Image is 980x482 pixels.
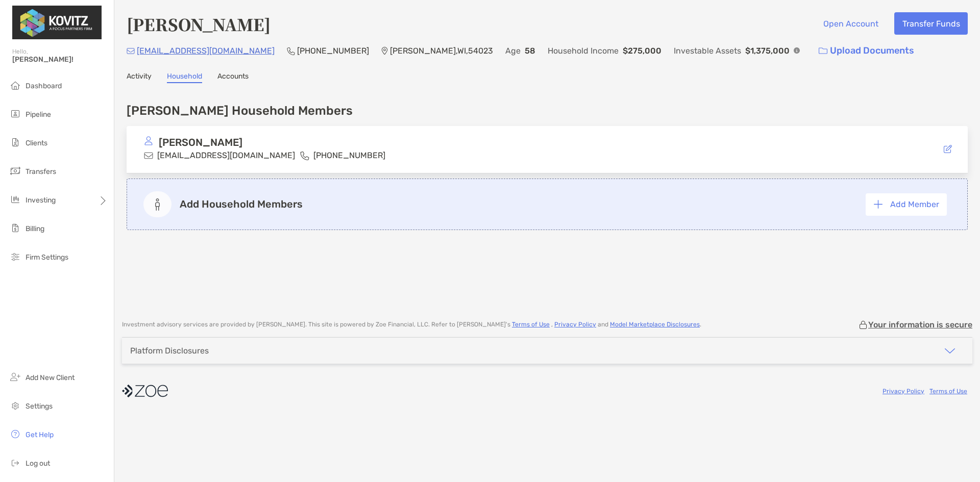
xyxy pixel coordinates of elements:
[12,55,108,64] span: [PERSON_NAME]!
[127,72,152,83] a: Activity
[9,79,21,91] img: dashboard icon
[9,371,21,383] img: add_new_client icon
[9,193,21,206] img: investing icon
[9,250,21,263] img: firm-settings icon
[130,346,209,356] div: Platform Disclosures
[180,198,303,211] p: Add Household Members
[894,12,968,35] button: Transfer Funds
[390,44,493,57] p: [PERSON_NAME] , WI , 54023
[159,136,242,149] p: [PERSON_NAME]
[548,44,619,57] p: Household Income
[9,222,21,234] img: billing icon
[610,321,700,328] a: Model Marketplace Disclosures
[9,399,21,412] img: settings icon
[9,456,21,469] img: logout icon
[929,388,967,395] a: Terms of Use
[137,44,275,57] p: [EMAIL_ADDRESS][DOMAIN_NAME]
[623,44,661,57] p: $275,000
[26,430,54,439] span: Get Help
[874,200,883,209] img: button icon
[12,4,102,41] img: Zoe Logo
[157,149,295,162] p: [EMAIL_ADDRESS][DOMAIN_NAME]
[26,110,51,119] span: Pipeline
[26,253,68,262] span: Firm Settings
[26,196,56,205] span: Investing
[287,47,295,55] img: Phone Icon
[9,108,21,120] img: pipeline icon
[297,44,369,57] p: [PHONE_NUMBER]
[512,321,550,328] a: Terms of Use
[9,428,21,440] img: get-help icon
[505,44,521,57] p: Age
[122,379,168,402] img: company logo
[815,12,886,35] button: Open Account
[26,82,62,90] span: Dashboard
[217,72,249,83] a: Accounts
[745,44,790,57] p: $1,375,000
[127,104,353,118] h4: [PERSON_NAME] Household Members
[554,321,596,328] a: Privacy Policy
[9,165,21,177] img: transfers icon
[9,136,21,148] img: clients icon
[794,47,800,54] img: Info Icon
[944,345,956,357] img: icon arrow
[300,151,309,160] img: phone icon
[143,191,171,217] img: add member icon
[866,193,947,216] button: Add Member
[812,40,921,62] a: Upload Documents
[26,167,56,176] span: Transfers
[674,44,741,57] p: Investable Assets
[381,47,388,55] img: Location Icon
[127,48,135,54] img: Email Icon
[127,12,271,36] h4: [PERSON_NAME]
[122,321,701,328] p: Investment advisory services are provided by [PERSON_NAME] . This site is powered by Zoe Financia...
[868,320,972,329] p: Your information is secure
[26,402,53,411] span: Settings
[26,139,47,147] span: Clients
[313,149,385,162] p: [PHONE_NUMBER]
[144,151,153,160] img: email icon
[144,136,153,145] img: avatar icon
[26,459,50,468] span: Log out
[26,224,44,233] span: Billing
[525,44,535,57] p: 58
[883,388,924,395] a: Privacy Policy
[26,373,75,382] span: Add New Client
[167,72,202,83] a: Household
[819,47,827,55] img: button icon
